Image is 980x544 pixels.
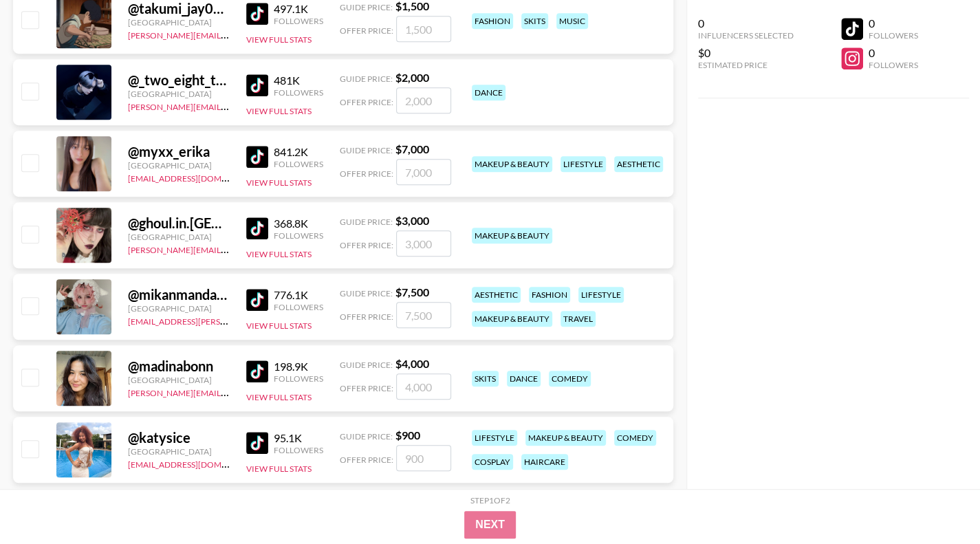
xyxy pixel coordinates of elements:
[472,287,521,303] div: aesthetic
[340,217,393,227] span: Guide Price:
[340,74,393,84] span: Guide Price:
[869,17,918,30] div: 0
[128,17,230,28] div: [GEOGRAPHIC_DATA]
[340,25,393,36] span: Offer Price:
[472,454,513,470] div: cosplay
[128,89,230,99] div: [GEOGRAPHIC_DATA]
[395,428,420,442] strong: $ 900
[274,302,323,312] div: Followers
[128,242,331,255] a: [PERSON_NAME][EMAIL_ADDRESS][DOMAIN_NAME]
[340,288,393,298] span: Guide Price:
[525,430,606,446] div: makeup & beauty
[340,145,393,155] span: Guide Price:
[246,217,268,239] img: TikTok
[869,60,918,70] div: Followers
[396,159,451,185] input: 7,000
[274,230,323,241] div: Followers
[274,2,323,16] div: 497.1K
[396,302,451,328] input: 7,500
[246,289,268,311] img: TikTok
[869,30,918,41] div: Followers
[560,311,596,327] div: travel
[274,16,323,26] div: Followers
[274,74,323,87] div: 481K
[549,371,591,387] div: comedy
[340,240,393,250] span: Offer Price:
[395,357,429,370] strong: $ 4,000
[472,311,552,327] div: makeup & beauty
[246,74,268,96] img: TikTok
[911,475,963,527] iframe: Drift Widget Chat Controller
[395,71,429,84] strong: $ 2,000
[529,287,570,303] div: fashion
[869,46,918,60] div: 0
[472,371,499,387] div: skits
[274,373,323,384] div: Followers
[128,28,462,41] a: [PERSON_NAME][EMAIL_ADDRESS][PERSON_NAME][PERSON_NAME][DOMAIN_NAME]
[246,146,268,168] img: TikTok
[472,228,552,243] div: makeup & beauty
[472,430,517,446] div: lifestyle
[128,286,230,303] div: @ mikanmandarin
[246,360,268,382] img: TikTok
[274,288,323,302] div: 776.1K
[472,85,505,100] div: dance
[128,457,266,470] a: [EMAIL_ADDRESS][DOMAIN_NAME]
[128,72,230,89] div: @ _two_eight_three_
[507,371,541,387] div: dance
[128,446,230,457] div: [GEOGRAPHIC_DATA]
[274,217,323,230] div: 368.8K
[340,431,393,442] span: Guide Price:
[246,177,312,188] button: View Full Stats
[128,143,230,160] div: @ myxx_erika
[472,13,513,29] div: fashion
[614,430,656,446] div: comedy
[698,46,794,60] div: $0
[396,16,451,42] input: 1,500
[246,106,312,116] button: View Full Stats
[128,429,230,446] div: @ katysice
[698,17,794,30] div: 0
[396,373,451,400] input: 4,000
[274,431,323,445] div: 95.1K
[340,168,393,179] span: Offer Price:
[246,432,268,454] img: TikTok
[464,511,516,538] button: Next
[128,99,331,112] a: [PERSON_NAME][EMAIL_ADDRESS][DOMAIN_NAME]
[698,30,794,41] div: Influencers Selected
[340,455,393,465] span: Offer Price:
[395,285,429,298] strong: $ 7,500
[395,142,429,155] strong: $ 7,000
[395,214,429,227] strong: $ 3,000
[521,13,548,29] div: skits
[698,60,794,70] div: Estimated Price
[128,358,230,375] div: @ madinabonn
[556,13,588,29] div: music
[274,360,323,373] div: 198.9K
[274,159,323,169] div: Followers
[578,287,624,303] div: lifestyle
[128,160,230,171] div: [GEOGRAPHIC_DATA]
[128,375,230,385] div: [GEOGRAPHIC_DATA]
[340,2,393,12] span: Guide Price:
[128,171,266,184] a: [EMAIL_ADDRESS][DOMAIN_NAME]
[472,156,552,172] div: makeup & beauty
[246,249,312,259] button: View Full Stats
[340,383,393,393] span: Offer Price:
[128,314,331,327] a: [EMAIL_ADDRESS][PERSON_NAME][DOMAIN_NAME]
[470,495,510,505] div: Step 1 of 2
[614,156,663,172] div: aesthetic
[521,454,568,470] div: haircare
[274,87,323,98] div: Followers
[340,312,393,322] span: Offer Price:
[246,3,268,25] img: TikTok
[246,392,312,402] button: View Full Stats
[396,445,451,471] input: 900
[246,34,312,45] button: View Full Stats
[560,156,606,172] div: lifestyle
[246,320,312,331] button: View Full Stats
[274,445,323,455] div: Followers
[128,215,230,232] div: @ ghoul.in.[GEOGRAPHIC_DATA]
[340,360,393,370] span: Guide Price:
[128,385,331,398] a: [PERSON_NAME][EMAIL_ADDRESS][DOMAIN_NAME]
